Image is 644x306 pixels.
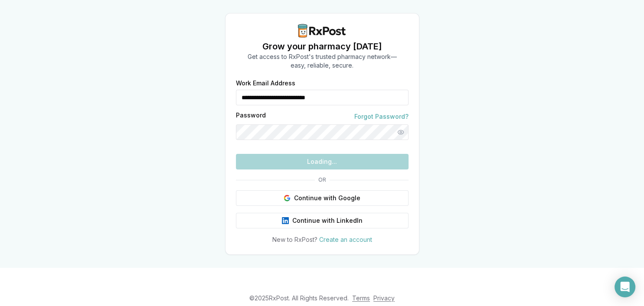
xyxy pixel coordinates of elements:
[236,80,409,86] label: Work Email Address
[236,112,266,121] label: Password
[248,40,397,52] h1: Grow your pharmacy [DATE]
[282,217,289,224] img: LinkedIn
[354,112,409,121] a: Forgot Password?
[319,236,372,243] a: Create an account
[393,124,409,140] button: Show password
[272,236,317,243] span: New to RxPost?
[373,294,395,302] a: Privacy
[248,52,397,70] p: Get access to RxPost's trusted pharmacy network— easy, reliable, secure.
[284,195,291,202] img: Google
[236,213,409,228] button: Continue with LinkedIn
[352,294,370,302] a: Terms
[236,190,409,206] button: Continue with Google
[315,176,330,183] span: OR
[294,24,350,38] img: RxPost Logo
[615,277,635,297] div: Open Intercom Messenger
